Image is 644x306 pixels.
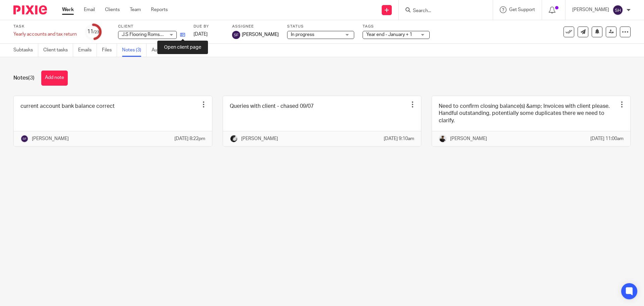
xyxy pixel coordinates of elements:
img: IMG_7968222222sasasa.jpg [439,135,447,143]
img: svg%3E [612,5,623,15]
span: [PERSON_NAME] [242,31,279,38]
img: Pixie [13,5,47,14]
span: J.S Flooring Romsey Limited [122,32,181,37]
a: Emails [78,44,97,57]
a: Subtasks [13,44,38,57]
a: Files [102,44,117,57]
span: Year end - January + 1 [366,32,412,37]
span: Get Support [509,7,535,12]
button: Add note [41,71,68,86]
a: Work [62,6,74,13]
label: Tags [363,24,430,29]
a: Clients [105,6,120,13]
a: Email [84,6,95,13]
p: [DATE] 11:00am [590,135,624,142]
label: Assignee [232,24,279,29]
img: svg%3E [232,31,240,39]
p: [PERSON_NAME] [450,135,487,142]
p: [PERSON_NAME] [32,135,69,142]
label: Client [118,24,185,29]
a: Client tasks [43,44,73,57]
a: Audit logs [152,44,177,57]
span: In progress [291,32,314,37]
span: (3) [28,75,35,81]
label: Status [287,24,354,29]
span: [DATE] [194,32,208,37]
a: Notes (3) [122,44,147,57]
label: Due by [194,24,224,29]
small: /23 [93,30,99,34]
p: [PERSON_NAME] [241,135,278,142]
label: Task [13,24,77,29]
a: Reports [151,6,168,13]
div: Yearly accounts and tax return [13,31,77,38]
p: [DATE] 8:22pm [174,135,205,142]
h1: Notes [13,75,35,82]
a: Team [130,6,141,13]
img: Screenshot_20210707-064720_Facebook.jpg [230,135,238,143]
p: [PERSON_NAME] [572,6,609,13]
div: 11 [87,28,99,36]
img: svg%3E [20,135,29,143]
input: Search [412,8,473,14]
p: [DATE] 9:10am [384,135,414,142]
